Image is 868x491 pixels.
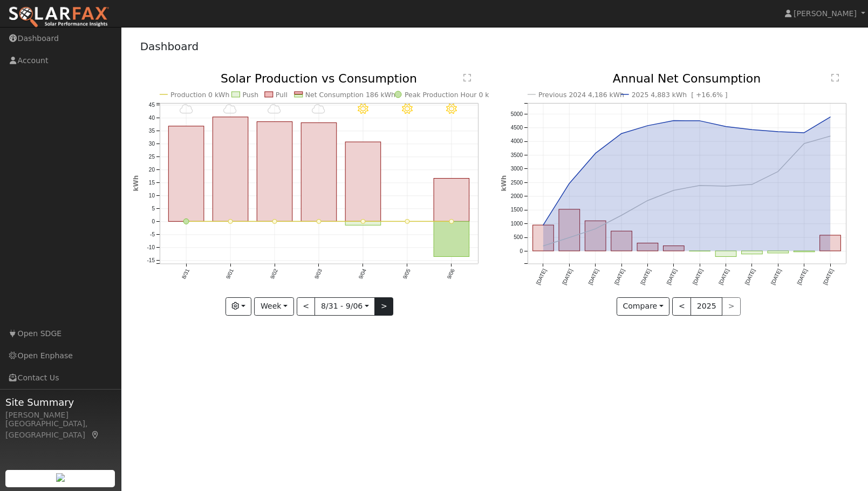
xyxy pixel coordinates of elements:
[750,127,754,132] circle: onclick=""
[272,220,277,224] circle: onclick=""
[532,226,553,251] rect: onclick=""
[405,91,500,99] text: Peak Production Hour 0 kWh
[345,142,381,222] rect: onclick=""
[276,91,288,99] text: Pull
[254,297,293,316] button: Week
[776,129,781,134] circle: onclick=""
[663,246,684,251] rect: onclick=""
[828,134,832,139] circle: onclick=""
[225,268,235,281] text: 9/01
[802,131,807,135] circle: onclick=""
[446,268,456,281] text: 9/06
[221,72,417,85] text: Solar Production vs Consumption
[148,141,155,147] text: 30
[541,223,545,228] circle: onclick=""
[632,91,728,99] text: 2025 4,883 kWh [ +16.6% ]
[750,182,754,187] circle: onclick=""
[672,297,691,316] button: <
[213,117,248,222] rect: onclick=""
[692,268,704,286] text: [DATE]
[317,220,321,224] circle: onclick=""
[148,154,155,160] text: 25
[698,183,702,188] circle: onclick=""
[147,258,155,264] text: -15
[148,128,155,134] text: 35
[510,111,523,117] text: 5000
[510,139,523,145] text: 4000
[691,297,722,316] button: 2025
[297,297,316,316] button: <
[593,227,597,231] circle: onclick=""
[567,236,571,240] circle: onclick=""
[510,180,523,186] text: 2500
[315,297,375,316] button: 8/31 - 9/06
[802,141,807,146] circle: onclick=""
[181,268,190,281] text: 8/31
[776,169,781,174] circle: onclick=""
[715,251,736,257] rect: onclick=""
[8,6,110,29] img: SolarFax
[147,245,155,251] text: -10
[148,193,155,199] text: 10
[535,268,547,286] text: [DATE]
[742,251,763,255] rect: onclick=""
[520,248,523,254] text: 0
[794,9,857,18] span: [PERSON_NAME]
[831,73,839,82] text: 
[148,115,155,121] text: 40
[402,104,413,114] i: 9/05 - Clear
[312,104,325,114] i: 9/03 - Cloudy
[613,268,626,286] text: [DATE]
[374,297,393,316] button: >
[148,180,155,186] text: 15
[168,126,204,222] rect: onclick=""
[561,268,573,286] text: [DATE]
[619,132,624,136] circle: onclick=""
[358,268,367,281] text: 9/04
[228,220,233,224] circle: onclick=""
[446,104,457,114] i: 9/06 - Clear
[541,244,545,248] circle: onclick=""
[434,222,469,257] rect: onclick=""
[559,209,580,251] rect: onclick=""
[672,188,676,193] circle: onclick=""
[5,418,115,441] div: [GEOGRAPHIC_DATA], [GEOGRAPHIC_DATA]
[132,175,140,192] text: kWh
[768,251,789,254] rect: onclick=""
[724,125,728,129] circle: onclick=""
[645,124,650,128] circle: onclick=""
[587,268,599,286] text: [DATE]
[510,125,523,131] text: 4500
[183,219,189,224] circle: onclick=""
[510,166,523,172] text: 3000
[56,473,65,482] img: retrieve
[645,199,650,203] circle: onclick=""
[611,231,632,251] rect: onclick=""
[148,167,155,173] text: 20
[345,222,381,226] rect: onclick=""
[510,194,523,200] text: 2000
[152,206,155,212] text: 5
[744,268,756,286] text: [DATE]
[500,175,508,192] text: kWh
[796,268,809,286] text: [DATE]
[434,179,469,222] rect: onclick=""
[358,104,368,114] i: 9/04 - Clear
[361,220,365,224] circle: onclick=""
[585,221,606,251] rect: onclick=""
[148,102,155,108] text: 45
[257,122,292,222] rect: onclick=""
[510,221,523,227] text: 1000
[619,214,624,218] circle: onclick=""
[717,268,730,286] text: [DATE]
[269,268,279,281] text: 9/02
[567,181,571,186] circle: onclick=""
[449,220,454,224] circle: onclick=""
[538,91,624,99] text: Previous 2024 4,186 kWh
[268,104,281,114] i: 9/02 - Cloudy
[639,268,652,286] text: [DATE]
[150,232,155,238] text: -5
[637,243,658,251] rect: onclick=""
[510,152,523,158] text: 3500
[152,219,155,225] text: 0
